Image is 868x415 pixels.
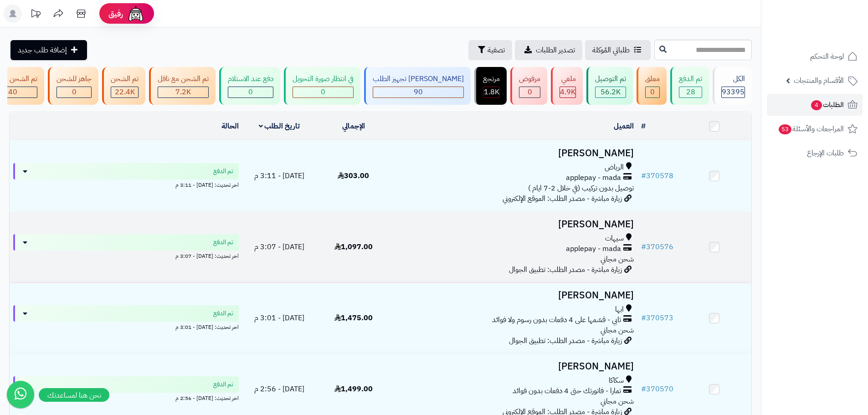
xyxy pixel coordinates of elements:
span: طلباتي المُوكلة [592,45,630,56]
div: ملغي [560,74,576,84]
span: [DATE] - 3:01 م [254,313,304,323]
div: في انتظار صورة التحويل [293,74,354,84]
span: 303.00 [338,170,369,181]
span: شحن مجاني [601,254,634,265]
div: 7223 [158,87,208,97]
a: دفع عند الاستلام 0 [217,67,282,105]
span: # [641,313,646,323]
div: معلق [645,74,660,84]
span: 0 [321,87,325,97]
div: مرتجع [483,74,500,84]
span: توصيل بدون تركيب (في خلال 2-7 ايام ) [528,183,634,194]
span: إضافة طلب جديد [18,45,67,56]
a: مرتجع 1.8K [473,67,508,105]
span: 0 [72,87,77,97]
span: سيهات [605,233,624,244]
a: إضافة طلب جديد [10,40,87,60]
div: 28 [679,87,702,97]
button: تصفية [468,40,512,60]
span: شحن مجاني [601,325,634,336]
span: 1.8K [484,87,499,97]
a: تم التوصيل 56.2K [585,67,635,105]
span: تم الدفع [213,167,233,176]
a: الكل93395 [711,67,754,105]
div: اخر تحديث: [DATE] - 3:07 م [13,251,239,260]
span: تم الدفع [213,238,233,247]
span: زيارة مباشرة - مصدر الطلب: تطبيق الجوال [509,335,622,346]
a: #370576 [641,241,673,252]
a: تاريخ الطلب [259,121,300,132]
div: اخر تحديث: [DATE] - 2:56 م [13,393,239,402]
div: اخر تحديث: [DATE] - 3:11 م [13,179,239,189]
div: 0 [57,87,91,97]
a: في انتظار صورة التحويل 0 [282,67,362,105]
div: مرفوض [519,74,540,84]
div: 0 [519,87,540,97]
span: تم الدفع [213,380,233,389]
img: logo-2.png [806,25,859,44]
span: زيارة مباشرة - مصدر الطلب: الموقع الإلكتروني [503,193,622,204]
span: رفيق [108,8,123,19]
span: # [641,170,646,181]
div: 56211 [596,87,626,97]
span: لوحة التحكم [810,50,844,63]
span: تصفية [488,45,505,56]
div: 0 [228,87,273,97]
a: معلق 0 [635,67,668,105]
a: المراجعات والأسئلة53 [767,118,863,140]
div: 22402 [111,87,138,97]
span: الأقسام والمنتجات [794,74,844,87]
span: زيارة مباشرة - مصدر الطلب: تطبيق الجوال [509,264,622,275]
a: الإجمالي [342,121,365,132]
div: جاهز للشحن [56,74,92,84]
a: #370570 [641,384,673,395]
a: الطلبات4 [767,94,863,116]
span: 4.9K [560,87,575,97]
a: العميل [614,121,634,132]
h3: [PERSON_NAME] [394,361,634,372]
a: ملغي 4.9K [549,67,585,105]
a: تم الشحن 22.4K [100,67,147,105]
span: 1,499.00 [334,384,373,395]
div: تم الدفع [679,74,702,84]
span: [DATE] - 3:11 م [254,170,304,181]
span: 56.2K [601,87,621,97]
h3: [PERSON_NAME] [394,148,634,159]
span: 4 [811,100,822,110]
div: تم الشحن [111,74,139,84]
a: تحديثات المنصة [24,5,47,25]
h3: [PERSON_NAME] [394,290,634,301]
span: تصدير الطلبات [536,45,575,56]
a: # [641,121,646,132]
a: طلبات الإرجاع [767,142,863,164]
a: مرفوض 0 [508,67,549,105]
span: applepay - mada [566,244,621,254]
div: 90 [373,87,463,97]
a: تم الدفع 28 [668,67,711,105]
a: #370573 [641,313,673,323]
span: # [641,241,646,252]
span: 90 [414,87,423,97]
span: 340 [4,87,17,97]
a: الحالة [221,121,239,132]
a: جاهز للشحن 0 [46,67,100,105]
a: تصدير الطلبات [515,40,582,60]
span: تابي - قسّمها على 4 دفعات بدون رسوم ولا فوائد [492,315,621,325]
a: [PERSON_NAME] تجهيز الطلب 90 [362,67,473,105]
div: تم الشحن مع ناقل [158,74,209,84]
span: تمارا - فاتورتك حتى 4 دفعات بدون فوائد [513,386,621,396]
span: [DATE] - 2:56 م [254,384,304,395]
div: 0 [293,87,353,97]
span: الطلبات [810,98,844,111]
div: 4939 [560,87,575,97]
span: [DATE] - 3:07 م [254,241,304,252]
a: #370578 [641,170,673,181]
a: لوحة التحكم [767,46,863,67]
span: applepay - mada [566,173,621,183]
div: 1784 [483,87,499,97]
h3: [PERSON_NAME] [394,219,634,230]
span: 1,097.00 [334,241,373,252]
span: طلبات الإرجاع [807,147,844,159]
span: 53 [779,124,791,134]
span: 0 [650,87,655,97]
